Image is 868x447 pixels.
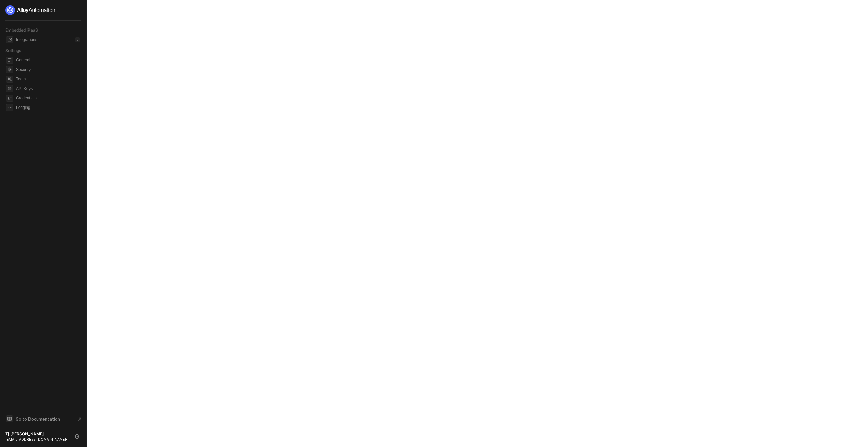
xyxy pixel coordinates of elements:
[6,95,13,102] span: credentials
[16,416,60,422] span: Go to Documentation
[6,104,13,111] span: logging
[75,37,80,42] div: 0
[6,415,13,422] span: documentation
[16,103,80,112] span: Logging
[5,437,69,442] div: [EMAIL_ADDRESS][DOMAIN_NAME] •
[16,37,37,43] div: Integrations
[16,56,80,64] span: General
[16,65,80,74] span: Security
[6,36,13,43] span: integrations
[5,431,69,437] div: Tj [PERSON_NAME]
[5,415,81,423] a: Knowledge Base
[6,66,13,73] span: security
[16,75,80,83] span: Team
[6,85,13,92] span: api-key
[5,5,56,15] img: logo
[16,94,80,102] span: Credentials
[75,434,79,439] span: logout
[76,416,83,423] span: document-arrow
[6,57,13,64] span: general
[5,27,38,33] span: Embedded iPaaS
[16,84,80,93] span: API Keys
[6,76,13,83] span: team
[5,48,21,53] span: Settings
[5,5,81,15] a: logo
